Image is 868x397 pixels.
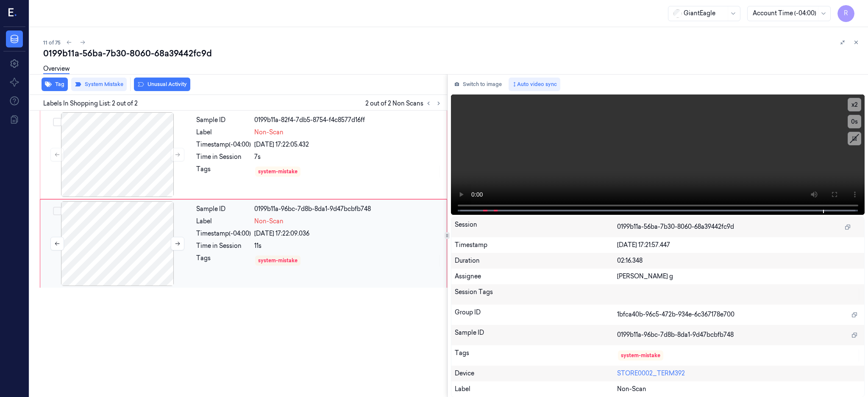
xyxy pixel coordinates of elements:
button: 0s [848,115,861,128]
button: System Mistake [71,78,127,91]
button: Select row [53,207,61,215]
div: 11s [254,242,442,250]
div: Sample ID [196,205,251,214]
span: 0199b11a-56ba-7b30-8060-68a39442fc9d [617,222,734,231]
span: 1bfca40b-96c5-472b-934e-6c367178e700 [617,310,734,319]
div: 0199b11a-56ba-7b30-8060-68a39442fc9d [43,47,861,59]
div: system-mistake [258,257,298,264]
div: 7s [254,153,442,161]
div: Sample ID [455,328,617,342]
div: Tags [196,254,251,267]
span: Non-Scan [617,385,646,394]
div: Label [196,128,251,137]
div: 0199b11a-96bc-7d8b-8da1-9d47bcbfb748 [254,205,442,214]
div: system-mistake [621,352,660,359]
div: Duration [455,256,617,265]
div: [PERSON_NAME] g [617,272,861,281]
span: Labels In Shopping List: 2 out of 2 [43,99,138,108]
div: system-mistake [258,168,298,175]
div: 02:16.348 [617,256,861,265]
div: [DATE] 17:22:05.432 [254,140,442,149]
div: Session Tags [455,288,617,301]
button: Tag [42,78,68,91]
span: Non-Scan [254,217,284,226]
div: [DATE] 17:22:09.036 [254,229,442,238]
a: Overview [43,64,70,74]
div: Label [196,217,251,226]
div: Tags [196,165,251,178]
button: Switch to image [451,78,505,91]
button: Unusual Activity [134,78,190,91]
span: 0199b11a-96bc-7d8b-8da1-9d47bcbfb748 [617,330,734,339]
button: Select row [53,118,61,126]
button: Auto video sync [509,78,560,91]
div: [DATE] 17:21:57.447 [617,241,861,250]
div: Group ID [455,308,617,322]
div: Assignee [455,272,617,281]
div: Timestamp (-04:00) [196,140,251,149]
div: Sample ID [196,116,251,125]
div: Timestamp (-04:00) [196,229,251,238]
div: Label [455,385,617,394]
div: Session [455,220,617,234]
span: 11 of 75 [43,39,61,46]
div: Timestamp [455,241,617,250]
div: Time in Session [196,153,251,161]
div: Device [455,369,617,378]
div: Tags [455,349,617,362]
button: x2 [848,98,861,111]
div: 0199b11a-82f4-7db5-8754-f4c8577d16ff [254,116,442,125]
button: R [837,5,854,22]
div: Time in Session [196,242,251,250]
span: Non-Scan [254,128,284,137]
span: 2 out of 2 Non Scans [365,98,444,108]
div: STORE0002_TERM392 [617,369,861,378]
